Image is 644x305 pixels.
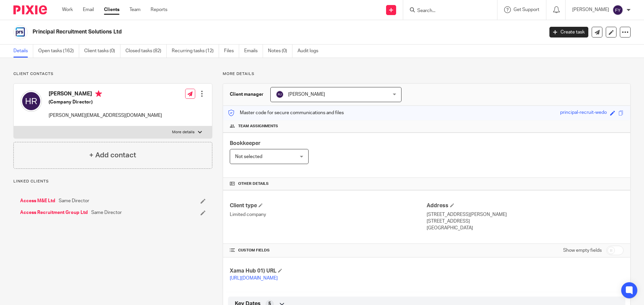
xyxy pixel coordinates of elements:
p: More details [172,130,195,135]
p: Client contacts [13,71,212,77]
p: More details [223,71,631,77]
a: Access M&E Ltd [20,198,55,204]
h4: + Add contact [89,150,136,160]
span: Bookkeeper [230,141,261,146]
h4: CUSTOM FIELDS [230,248,427,253]
p: Limited company [230,211,427,218]
img: svg%3E [20,90,42,112]
a: Open tasks (162) [38,45,79,58]
a: Emails [244,45,263,58]
div: principal-recruit-wedo [560,109,607,117]
h4: Client type [230,202,427,209]
a: Create task [549,27,588,37]
h5: (Company Director) [49,99,162,105]
img: Pixie [13,5,47,14]
p: [PERSON_NAME][EMAIL_ADDRESS][DOMAIN_NAME] [49,112,162,119]
p: [GEOGRAPHIC_DATA] [427,225,624,231]
a: Email [83,6,94,13]
a: Clients [104,6,119,13]
h4: Address [427,202,624,209]
a: Audit logs [298,45,323,58]
a: Access Recruitment Group Ltd [20,209,88,216]
a: Reports [151,6,167,13]
img: svg%3E [276,90,284,98]
input: Search [417,8,477,14]
a: Work [62,6,73,13]
span: [PERSON_NAME] [288,92,325,97]
a: Files [224,45,239,58]
p: Linked clients [13,179,212,184]
a: [URL][DOMAIN_NAME] [230,276,278,281]
p: [STREET_ADDRESS] [427,218,624,225]
a: Closed tasks (82) [125,45,167,58]
span: Same Director [59,198,89,204]
h3: Client manager [230,91,264,98]
span: Team assignments [238,124,278,129]
a: Details [13,45,33,58]
p: [STREET_ADDRESS][PERSON_NAME] [427,211,624,218]
img: svg%3E [612,5,623,15]
span: Get Support [514,7,539,12]
a: Notes (0) [268,45,292,58]
h4: [PERSON_NAME] [49,90,162,99]
a: Recurring tasks (12) [172,45,219,58]
h2: Principal Recruitment Solutions Ltd [33,28,438,35]
i: Primary [95,90,102,97]
label: Show empty fields [563,247,602,254]
a: Client tasks (0) [84,45,120,58]
span: Other details [238,181,269,186]
p: [PERSON_NAME] [572,6,609,13]
img: PRS2.PNG [13,25,28,39]
span: Not selected [235,154,262,159]
h4: Xama Hub 01) URL [230,268,427,275]
p: Master code for secure communications and files [228,109,344,116]
span: Same Director [91,209,122,216]
a: Team [129,6,141,13]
